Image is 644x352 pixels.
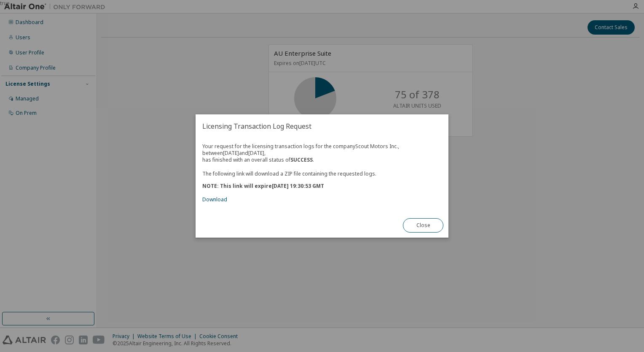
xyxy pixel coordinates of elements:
[202,182,324,190] b: NOTE: This link will expire [DATE] 19:30:53 GMT
[403,218,443,233] button: Close
[202,170,442,177] p: The following link will download a ZIP file containing the requested logs.
[202,143,442,203] div: Your request for the licensing transaction logs for the company Scout Motors Inc. , between [DATE...
[196,114,448,138] h2: Licensing Transaction Log Request
[290,156,313,163] b: SUCCESS
[202,196,227,203] a: Download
